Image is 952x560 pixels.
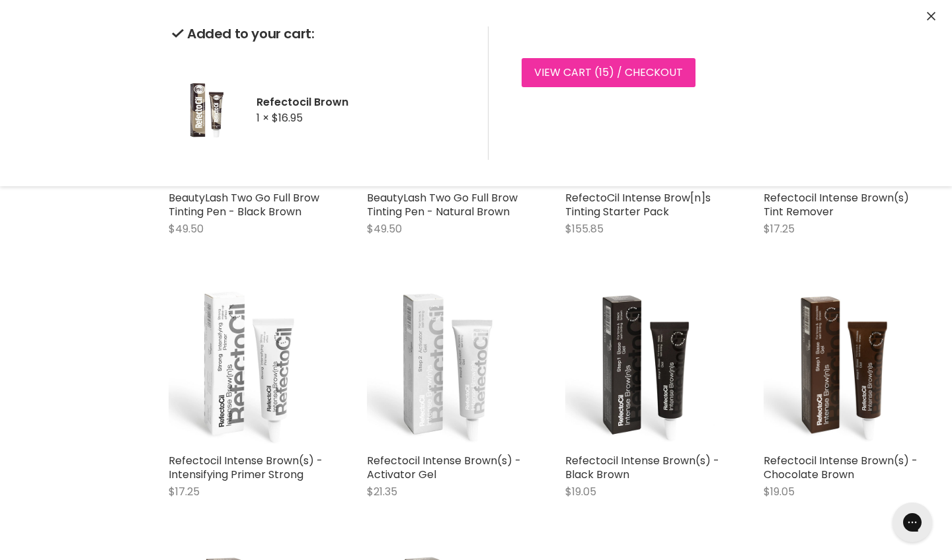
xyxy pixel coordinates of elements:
img: Refectocil Brown [172,60,238,160]
a: RefectoCil Intense Brow[n]s Tinting Starter Pack [565,190,711,219]
a: BeautyLash Two Go Full Brow Tinting Pen - Natural Brown [367,190,518,219]
a: Refectocil Intense Brown(s) - Activator Gel [367,453,521,482]
img: Refectocil Intense Brown(s) - Chocolate Brown [764,289,922,447]
span: $155.85 [565,221,604,236]
a: Refectocil Intense Brown(s) Tint Remover [764,190,909,219]
h2: Added to your cart: [172,26,467,42]
h2: Refectocil Brown [257,95,467,109]
span: $16.95 [272,110,303,125]
img: Refectocil Intense Brown(s) - Intensifying Primer Strong [169,289,327,447]
span: $19.05 [565,484,596,499]
span: $49.50 [367,221,402,236]
a: Refectocil Intense Brown(s) - Chocolate Brown [764,453,918,482]
span: $49.50 [169,221,204,236]
span: 15 [599,65,609,80]
span: $17.25 [169,484,200,499]
a: BeautyLash Two Go Full Brow Tinting Pen - Black Brown [169,190,319,219]
a: View cart (15) / Checkout [522,58,695,87]
img: Refectocil Intense Brown(s) - Black Brown [565,289,724,447]
a: Refectocil Intense Brown(s) - Black Brown [565,453,719,482]
iframe: Gorgias live chat messenger [886,498,939,547]
a: Refectocil Intense Brown(s) - Intensifying Primer Strong [169,453,323,482]
span: $17.25 [764,221,795,236]
span: $19.05 [764,484,795,499]
img: Refectocil Intense Brown(s) - Activator Gel [367,289,526,447]
span: $21.35 [367,484,397,499]
span: 1 × [257,110,269,125]
button: Close [927,10,935,24]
